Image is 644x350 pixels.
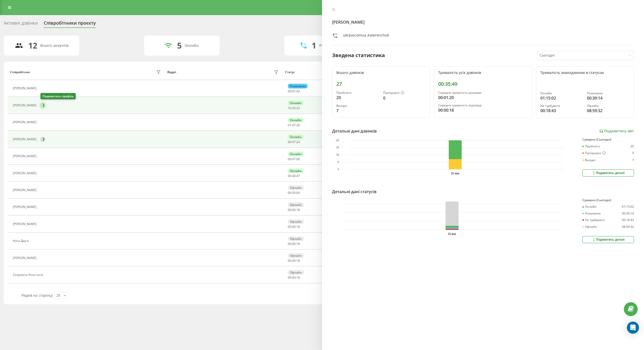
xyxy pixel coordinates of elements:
[288,270,304,275] div: Офлайн
[288,84,308,89] div: Розмовляє
[540,104,583,108] div: Не турбувати
[540,108,583,114] div: 00:18:43
[448,233,456,235] text: 21 вер
[288,174,300,178] div: : :
[312,41,316,50] div: 1
[288,152,304,156] div: Онлайн
[343,33,389,40] div: ukrpascomua_Katerenchuk
[292,123,296,127] span: 47
[13,154,38,158] div: [PERSON_NAME]
[582,138,634,141] div: Сумарно (Сьогодні)
[13,205,38,209] div: [PERSON_NAME]
[288,225,300,229] div: : :
[438,104,528,107] div: Середня тривалість відповіді
[56,293,60,298] div: 25
[288,236,304,241] div: Офлайн
[587,92,630,95] div: Розмовляє
[13,171,38,175] div: [PERSON_NAME]
[185,43,199,48] div: Онлайн
[540,71,630,75] div: Тривалість знаходження в статусах
[592,238,625,242] div: Подивитись деталі
[13,256,38,260] div: [PERSON_NAME]
[582,198,634,202] div: Сумарно (Сьогодні)
[438,81,528,87] div: 00:35:49
[288,253,304,258] div: Офлайн
[288,242,300,246] div: : :
[13,239,30,243] div: Нога Дар'я
[288,208,291,212] span: 00
[292,191,296,195] span: 50
[622,212,634,215] div: 00:39:14
[177,41,182,50] div: 5
[622,205,634,208] div: 01:15:02
[288,140,291,144] span: 00
[622,225,634,229] div: 08:59:32
[587,95,630,101] div: 00:39:14
[296,140,300,144] span: 24
[292,174,296,178] span: 40
[288,168,304,173] div: Онлайн
[288,135,304,139] div: Онлайн
[540,92,583,95] div: Онлайн
[13,273,44,277] div: Скоромна Анастасія
[587,108,630,114] div: 08:59:32
[599,129,634,133] a: Подивитись звіт
[296,191,300,195] span: 04
[288,191,300,195] div: : :
[288,140,300,144] div: : :
[288,202,304,207] div: Офлайн
[288,275,291,280] span: 00
[288,208,300,212] div: : :
[630,145,634,148] div: 20
[288,259,300,262] div: : :
[319,43,344,48] div: Розмовляють
[336,95,379,101] div: 20
[13,222,38,226] div: [PERSON_NAME]
[292,106,296,110] span: 33
[288,191,291,195] span: 00
[451,172,459,175] text: 21 вер
[21,293,53,298] span: Рядків на сторінці
[296,208,300,212] span: 18
[296,275,300,280] span: 18
[296,174,300,178] span: 47
[383,95,426,101] div: 0
[4,20,38,28] div: Активні дзвінки
[332,52,385,59] div: Зведена статистика
[288,225,291,229] span: 00
[540,95,583,101] div: 01:15:02
[582,205,597,208] div: Онлайн
[438,91,528,95] div: Середня тривалість розмови
[28,41,37,50] div: 12
[292,225,296,229] span: 00
[332,189,377,195] div: Детальні дані статусів
[582,218,605,222] div: Не турбувати
[288,123,300,127] div: : :
[288,157,291,161] span: 00
[336,81,426,87] div: 27
[336,146,339,149] text: 15
[296,225,300,229] span: 18
[288,90,300,93] div: : :
[288,123,291,127] span: 01
[41,93,76,99] div: Подивитись профіль
[10,70,30,74] div: Співробітник
[288,106,291,110] span: 10
[383,91,426,95] div: Пропущені
[288,242,291,246] span: 00
[336,104,379,108] div: Вихідні
[167,70,176,74] div: Відділ
[632,158,634,162] div: 7
[622,218,634,222] div: 00:18:43
[438,71,528,75] div: Тривалість усіх дзвінків
[292,208,296,212] span: 00
[288,185,304,190] div: Офлайн
[296,157,300,161] span: 06
[288,89,291,93] span: 00
[288,101,304,105] div: Онлайн
[582,225,597,229] div: Офлайн
[13,120,38,124] div: [PERSON_NAME]
[627,322,639,334] div: Open Intercom Messenger
[288,174,291,178] span: 00
[292,157,296,161] span: 47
